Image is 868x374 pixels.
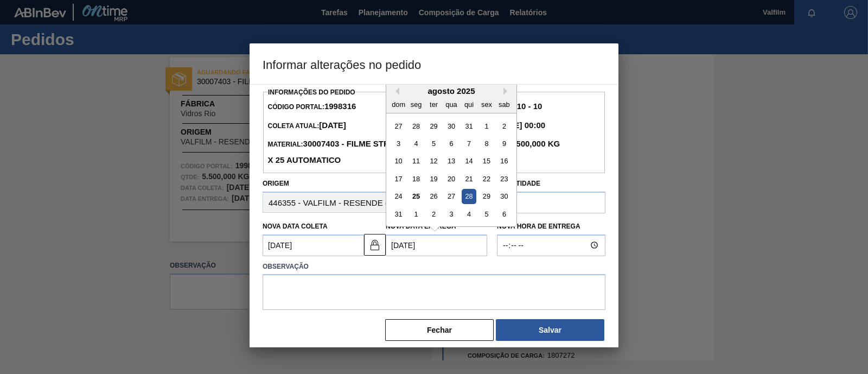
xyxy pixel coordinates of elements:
div: Choose sábado, 16 de agosto de 2025 [497,154,512,168]
div: Choose domingo, 27 de julho de 2025 [391,118,406,133]
div: Choose domingo, 17 de agosto de 2025 [391,172,406,186]
label: Nova Hora de Entrega [497,219,605,234]
div: Choose quarta-feira, 20 de agosto de 2025 [444,172,458,186]
button: Fechar [385,319,494,341]
strong: 1998316 [324,102,356,111]
div: Choose terça-feira, 5 de agosto de 2025 [426,136,441,151]
div: Choose segunda-feira, 11 de agosto de 2025 [409,154,424,168]
div: qui [462,97,476,111]
div: agosto 2025 [386,86,516,96]
div: Choose domingo, 31 de agosto de 2025 [391,207,406,221]
strong: 30007403 - FILME STRETCH 750 X 25 AUTOMATICO [267,139,427,164]
span: Material: [267,141,427,164]
div: Choose segunda-feira, 4 de agosto de 2025 [409,136,424,151]
div: Choose quinta-feira, 28 de agosto de 2025 [462,189,476,204]
div: Choose sábado, 30 de agosto de 2025 [497,189,512,204]
div: sex [479,97,494,111]
strong: [DATE] [319,121,346,130]
div: Choose segunda-feira, 28 de julho de 2025 [409,118,424,133]
div: Choose sexta-feira, 1 de agosto de 2025 [479,118,494,133]
div: dom [391,97,406,111]
label: Origem [263,180,289,187]
img: locked [368,238,381,251]
h3: Informar alterações no pedido [250,43,618,85]
button: locked [364,234,386,256]
div: Choose terça-feira, 26 de agosto de 2025 [426,189,441,204]
strong: 5.500,000 KG [507,139,560,148]
label: Quantidade [497,180,540,187]
div: month 2025-08 [390,117,513,223]
div: Choose domingo, 10 de agosto de 2025 [391,154,406,168]
input: dd/mm/yyyy [386,234,487,256]
label: Nova Data Coleta [263,223,328,230]
div: Choose sábado, 23 de agosto de 2025 [497,172,512,186]
div: Choose quarta-feira, 3 de setembro de 2025 [444,207,458,221]
div: Choose sexta-feira, 22 de agosto de 2025 [479,172,494,186]
div: Choose sexta-feira, 8 de agosto de 2025 [479,136,494,151]
span: Código Portal: [267,103,356,111]
div: Choose sábado, 2 de agosto de 2025 [497,118,512,133]
div: Choose sexta-feira, 29 de agosto de 2025 [479,189,494,204]
div: Choose terça-feira, 12 de agosto de 2025 [426,154,441,168]
div: Choose quinta-feira, 21 de agosto de 2025 [462,172,476,186]
div: Choose quarta-feira, 13 de agosto de 2025 [444,154,458,168]
button: Salvar [496,319,604,341]
div: ter [426,97,441,111]
div: Choose domingo, 3 de agosto de 2025 [391,136,406,151]
div: Choose segunda-feira, 25 de agosto de 2025 [409,189,424,204]
div: Choose quinta-feira, 31 de julho de 2025 [462,118,476,133]
div: qua [444,97,458,111]
div: Choose sexta-feira, 15 de agosto de 2025 [479,154,494,168]
button: Previous Month [392,87,399,95]
button: Next Month [503,87,511,95]
div: Choose quarta-feira, 30 de julho de 2025 [444,118,458,133]
div: Choose terça-feira, 2 de setembro de 2025 [426,207,441,221]
div: Choose sábado, 9 de agosto de 2025 [497,136,512,151]
div: Choose quarta-feira, 6 de agosto de 2025 [444,136,458,151]
label: Observação [263,259,605,275]
div: Choose quarta-feira, 27 de agosto de 2025 [444,189,458,204]
div: Choose segunda-feira, 1 de setembro de 2025 [409,207,424,221]
strong: [DATE] 00:00 [495,121,545,130]
div: Choose terça-feira, 29 de julho de 2025 [426,118,441,133]
span: Coleta Atual: [267,122,346,130]
div: Choose sexta-feira, 5 de setembro de 2025 [479,207,494,221]
div: Choose quinta-feira, 14 de agosto de 2025 [462,154,476,168]
div: Choose domingo, 24 de agosto de 2025 [391,189,406,204]
div: Choose segunda-feira, 18 de agosto de 2025 [409,172,424,186]
label: Nova Data Entrega [386,223,456,230]
div: Choose quinta-feira, 4 de setembro de 2025 [462,207,476,221]
div: seg [409,97,424,111]
label: Informações do Pedido [268,88,355,96]
div: sab [497,97,512,111]
div: Choose terça-feira, 19 de agosto de 2025 [426,172,441,186]
input: dd/mm/yyyy [263,234,364,256]
div: Choose quinta-feira, 7 de agosto de 2025 [462,136,476,151]
div: Choose sábado, 6 de setembro de 2025 [497,207,512,221]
